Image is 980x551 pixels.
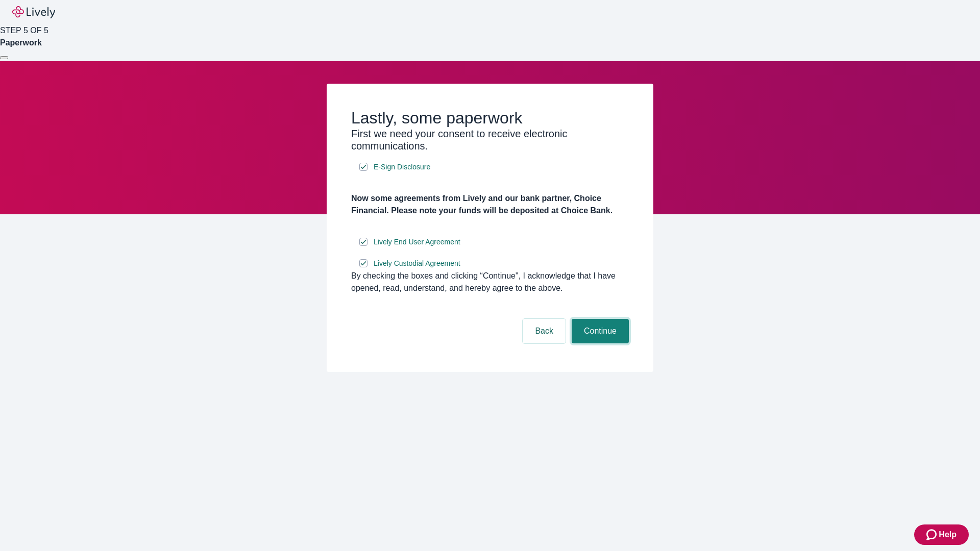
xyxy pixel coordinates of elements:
button: Zendesk support iconHelp [914,524,969,545]
a: e-sign disclosure document [372,257,462,270]
h4: Now some agreements from Lively and our bank partner, Choice Financial. Please note your funds wi... [351,192,629,217]
h3: First we need your consent to receive electronic communications. [351,128,629,152]
img: Lively [12,6,55,18]
button: Continue [572,319,629,343]
span: E-Sign Disclosure [374,162,430,172]
a: e-sign disclosure document [372,161,432,173]
a: e-sign disclosure document [372,236,462,248]
button: Back [523,319,566,343]
svg: Zendesk support icon [926,529,939,541]
span: Lively End User Agreement [374,237,460,247]
span: Help [939,529,957,541]
span: Lively Custodial Agreement [374,258,460,269]
h2: Lastly, some paperwork [351,108,629,128]
div: By checking the boxes and clicking “Continue", I acknowledge that I have opened, read, understand... [351,270,629,294]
